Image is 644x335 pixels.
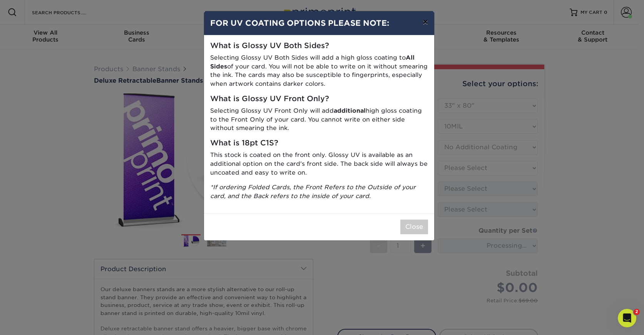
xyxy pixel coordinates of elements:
p: Selecting Glossy UV Both Sides will add a high gloss coating to of your card. You will not be abl... [210,53,428,88]
p: Selecting Glossy UV Front Only will add high gloss coating to the Front Only of your card. You ca... [210,107,428,133]
i: *If ordering Folded Cards, the Front Refers to the Outside of your card, and the Back refers to t... [210,183,416,200]
h5: What is Glossy UV Both Sides? [210,42,428,50]
h5: What is Glossy UV Front Only? [210,95,428,103]
strong: additional [334,107,366,114]
p: This stock is coated on the front only. Glossy UV is available as an additional option on the car... [210,151,428,177]
h4: FOR UV COATING OPTIONS PLEASE NOTE: [210,17,428,29]
button: Close [400,220,428,234]
span: 2 [634,309,640,315]
strong: All Sides [210,54,415,70]
iframe: Intercom live chat [618,309,636,327]
h5: What is 18pt C1S? [210,139,428,148]
button: × [417,11,434,33]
